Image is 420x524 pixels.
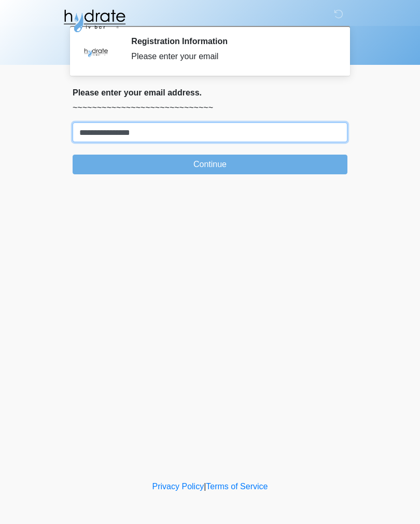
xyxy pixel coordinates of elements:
img: Hydrate IV Bar - Fort Collins Logo [62,8,127,34]
a: Privacy Policy [152,482,204,491]
a: | [204,482,206,491]
img: Agent Avatar [80,36,111,67]
h2: Please enter your email address. [73,88,347,98]
button: Continue [73,155,347,174]
div: Please enter your email [131,50,332,63]
a: Terms of Service [206,482,268,491]
p: ~~~~~~~~~~~~~~~~~~~~~~~~~~~~~ [73,102,347,114]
